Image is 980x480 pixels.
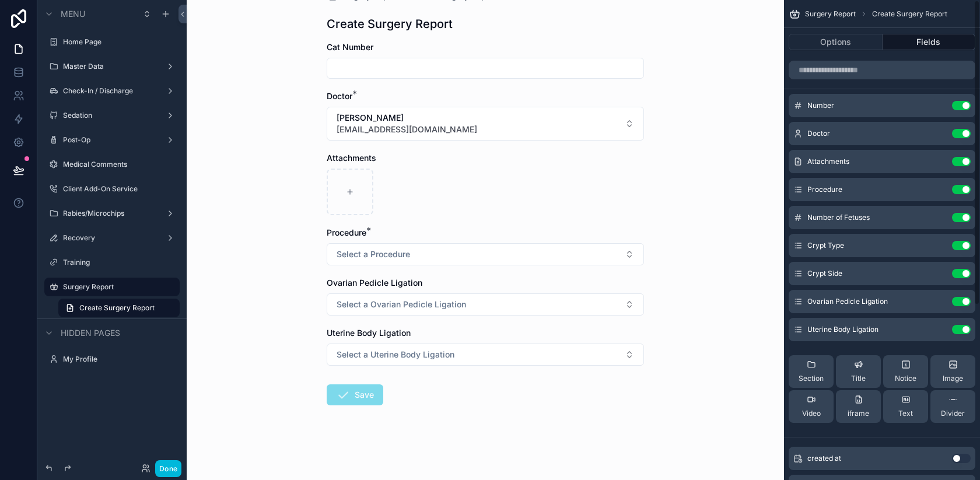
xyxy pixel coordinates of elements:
label: Master Data [63,62,156,71]
span: Create Surgery Report [872,9,947,19]
span: Notice [895,374,916,383]
label: My Profile [63,355,173,364]
button: Section [789,355,834,388]
label: Home Page [63,37,173,47]
label: Medical Comments [63,160,173,169]
span: [PERSON_NAME] [337,112,477,124]
span: Text [898,409,913,418]
button: Video [789,390,834,423]
span: Menu [61,8,85,20]
label: Surgery Report [63,282,173,292]
span: Procedure [807,185,842,194]
button: Done [155,460,181,477]
span: Section [799,374,824,383]
span: Uterine Body Ligation [327,328,411,338]
span: Cat Number [327,42,373,52]
span: Create Surgery Report [79,303,155,313]
label: Training [63,258,173,267]
span: Ovarian Pedicle Ligation [327,278,422,288]
button: Image [930,355,975,388]
span: Number of Fetuses [807,213,870,222]
span: Select a Procedure [337,248,410,260]
button: Notice [883,355,928,388]
span: Select a Ovarian Pedicle Ligation [337,299,466,310]
label: Post-Op [63,135,156,145]
span: Doctor [807,129,830,138]
button: Text [883,390,928,423]
span: Divider [941,409,965,418]
span: Title [851,374,866,383]
span: Hidden pages [61,327,120,339]
button: Select Button [327,344,644,366]
label: Client Add-On Service [63,184,173,194]
span: Crypt Side [807,269,842,278]
label: Rabies/Microchips [63,209,156,218]
label: Recovery [63,233,156,243]
button: Options [789,34,883,50]
span: Doctor [327,91,352,101]
span: Attachments [327,153,376,163]
span: Select a Uterine Body Ligation [337,349,454,360]
span: Number [807,101,834,110]
h1: Create Surgery Report [327,16,453,32]
span: [EMAIL_ADDRESS][DOMAIN_NAME] [337,124,477,135]
label: Sedation [63,111,156,120]
button: Title [836,355,881,388]
button: iframe [836,390,881,423]
span: Ovarian Pedicle Ligation [807,297,888,306]
a: Create Surgery Report [58,299,180,317]
button: Fields [883,34,976,50]
button: Select Button [327,243,644,265]
span: Video [802,409,821,418]
span: Procedure [327,227,366,237]
span: Image [943,374,963,383]
span: Uterine Body Ligation [807,325,878,334]
span: iframe [848,409,869,418]
span: Surgery Report [805,9,856,19]
button: Select Button [327,293,644,316]
span: Crypt Type [807,241,844,250]
button: Select Button [327,107,644,141]
label: Check-In / Discharge [63,86,156,96]
span: Attachments [807,157,849,166]
button: Divider [930,390,975,423]
span: created at [807,454,841,463]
